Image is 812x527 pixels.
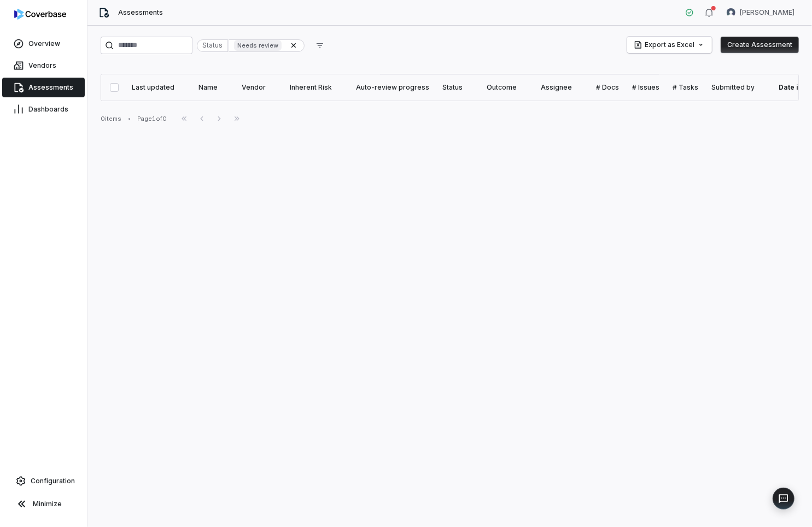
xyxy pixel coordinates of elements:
div: Vendor [242,83,277,92]
img: Yuni Shin avatar [727,8,735,17]
div: # Issues [632,83,659,92]
div: Needs review [229,39,305,52]
a: Dashboards [2,99,85,119]
a: Overview [2,34,85,54]
button: Export as Excel [627,37,712,53]
div: • [128,115,131,122]
div: Status [442,83,474,92]
div: Status [197,39,228,52]
span: [PERSON_NAME] [740,8,795,17]
span: Dashboards [28,105,68,114]
div: Inherent Risk [290,83,343,92]
button: Minimize [4,493,83,515]
p: Needs review [237,41,278,50]
button: Yuni Shin avatar[PERSON_NAME] [720,4,801,21]
div: Name [198,83,229,92]
div: Auto-review progress [356,83,429,92]
img: logo-D7KZi-bG.svg [14,9,66,20]
a: Assessments [2,78,85,97]
span: Assessments [28,83,73,92]
span: Assessments [118,8,163,17]
span: Configuration [31,477,75,485]
div: Outcome [487,83,528,92]
div: 0 items [101,115,121,123]
div: Assignee [541,83,583,92]
span: Vendors [28,61,56,70]
div: Submitted by [711,83,766,92]
div: Page 1 of 0 [137,115,167,123]
a: Configuration [4,471,83,491]
span: Overview [28,39,60,48]
div: # Docs [596,83,619,92]
div: # Tasks [673,83,698,92]
div: Last updated [132,83,185,92]
button: Create Assessment [721,37,799,53]
span: Minimize [33,500,62,508]
a: Vendors [2,56,85,75]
